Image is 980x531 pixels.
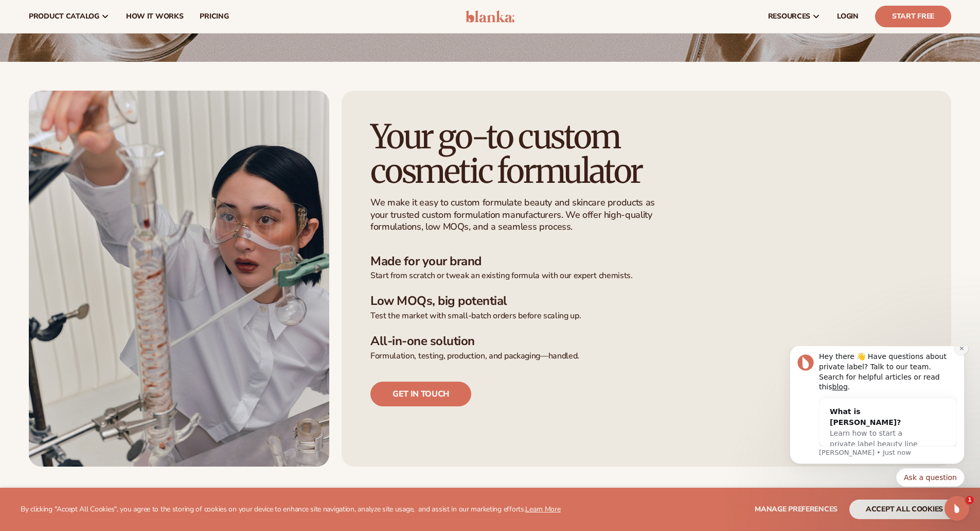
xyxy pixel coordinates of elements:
[45,52,162,123] div: What is [PERSON_NAME]?Learn how to start a private label beauty line with [PERSON_NAME]
[126,12,184,21] span: How It Works
[370,311,922,321] p: Test the market with small-batch orders before scaling up.
[466,10,514,23] img: logo
[56,83,144,113] span: Learn how to start a private label beauty line with [PERSON_NAME]
[875,6,951,27] a: Start Free
[21,505,561,514] p: By clicking "Accept All Cookies", you agree to the storing of cookies on your device to enhance s...
[525,504,560,514] a: Learn More
[58,37,74,45] a: blog
[370,270,922,281] p: Start from scratch or tweak an existing formula with our expert chemists.
[755,504,838,514] span: Manage preferences
[370,382,471,406] a: Get in touch
[370,119,683,189] h1: Your go-to custom cosmetic formulator
[56,60,151,82] div: What is [PERSON_NAME]?
[29,12,99,21] span: product catalog
[370,351,922,362] p: Formulation, testing, production, and packaging—handled.
[755,500,838,519] button: Manage preferences
[45,6,183,100] div: Message content
[774,346,980,493] iframe: Intercom notifications message
[23,8,40,25] img: Profile image for Lee
[945,496,969,521] iframe: Intercom live chat
[849,500,959,519] button: accept all cookies
[15,122,190,141] div: Quick reply options
[122,122,190,141] button: Quick reply: Ask a question
[966,496,974,504] span: 1
[29,91,329,467] img: Female scientist in chemistry lab.
[45,102,183,111] p: Message from Lee, sent Just now
[768,12,810,21] span: resources
[837,12,859,21] span: LOGIN
[370,294,922,309] h3: Low MOQs, big potential
[200,12,228,21] span: pricing
[370,197,661,233] p: We make it easy to custom formulate beauty and skincare products as your trusted custom formulati...
[370,254,922,269] h3: Made for your brand
[45,6,183,46] div: Hey there 👋 Have questions about private label? Talk to our team. Search for helpful articles or ...
[370,334,922,349] h3: All-in-one solution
